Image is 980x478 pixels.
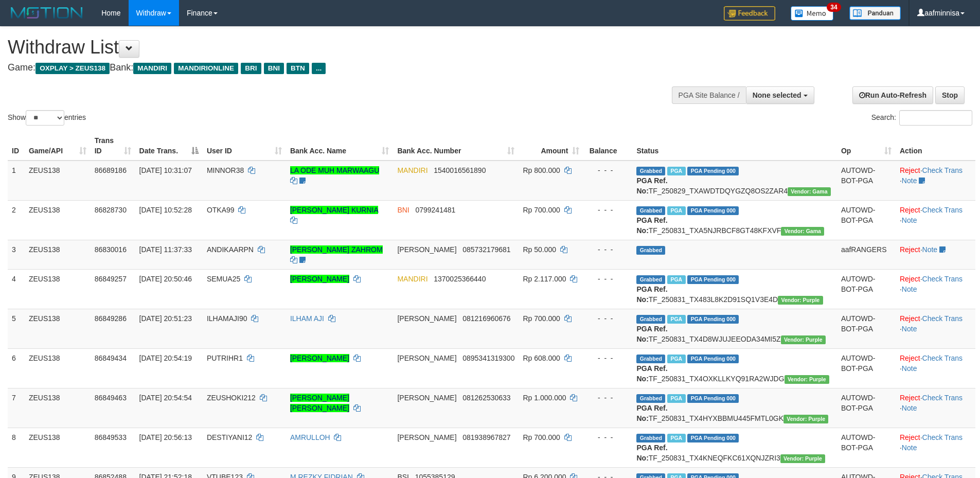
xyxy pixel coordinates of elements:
[667,206,685,215] span: Marked by aafsreyleap
[95,314,127,323] span: 86849286
[636,167,665,175] span: Grabbed
[896,269,975,309] td: · ·
[900,394,920,402] a: Reject
[753,91,801,99] span: None selected
[849,6,901,20] img: panduan.png
[8,388,25,428] td: 7
[8,428,25,467] td: 8
[896,240,975,269] td: ·
[203,131,286,161] th: User ID: activate to sort column ascending
[837,388,896,428] td: AUTOWD-BOT-PGA
[587,393,628,403] div: - - -
[207,314,247,323] span: ILHAMAJI90
[415,206,455,214] span: Copy 0799241481 to clipboard
[632,309,836,348] td: TF_250831_TX4D8WJUJEEODA34MI5Z
[632,388,836,428] td: TF_250831_TX4HYXBBMU445FMTL0GK
[139,275,192,283] span: [DATE] 20:50:46
[837,428,896,467] td: AUTOWD-BOT-PGA
[290,166,379,174] a: LA ODE MUH MARWAAGU
[837,161,896,201] td: AUTOWD-BOT-PGA
[837,131,896,161] th: Op: activate to sort column ascending
[896,200,975,240] td: · ·
[523,433,560,441] span: Rp 700.000
[636,206,665,215] span: Grabbed
[25,161,91,201] td: ZEUS138
[8,240,25,269] td: 3
[587,165,628,175] div: - - -
[264,63,284,74] span: BNI
[95,394,127,402] span: 86849463
[636,355,665,363] span: Grabbed
[8,110,86,126] label: Show entries
[397,166,427,174] span: MANDIRI
[462,245,510,254] span: Copy 085732179681 to clipboard
[788,187,831,196] span: Vendor URL: https://trx31.1velocity.biz
[636,394,665,403] span: Grabbed
[636,444,667,462] b: PGA Ref. No:
[632,161,836,201] td: TF_250829_TXAWDTDQYGZQ8OS2ZAR4
[523,166,560,174] span: Rp 800.000
[207,206,235,214] span: OTKA99
[207,245,254,254] span: ANDIKAARPN
[687,355,739,363] span: PGA Pending
[871,110,972,126] label: Search:
[896,348,975,388] td: · ·
[900,354,920,362] a: Reject
[135,131,203,161] th: Date Trans.: activate to sort column descending
[791,6,834,21] img: Button%20Memo.svg
[434,275,486,283] span: Copy 1370025366440 to clipboard
[900,314,920,323] a: Reject
[896,309,975,348] td: · ·
[902,444,917,452] a: Note
[523,394,566,402] span: Rp 1.000.000
[687,275,739,284] span: PGA Pending
[35,63,110,74] span: OXPLAY > ZEUS138
[312,63,326,74] span: ...
[837,309,896,348] td: AUTOWD-BOT-PGA
[922,314,963,323] a: Check Trans
[902,404,917,412] a: Note
[922,394,963,402] a: Check Trans
[902,325,917,333] a: Note
[587,244,628,255] div: - - -
[667,394,685,403] span: Marked by aafRornrotha
[636,404,667,422] b: PGA Ref. No:
[636,315,665,324] span: Grabbed
[434,166,486,174] span: Copy 1540016561890 to clipboard
[241,63,261,74] span: BRI
[8,309,25,348] td: 5
[8,131,25,161] th: ID
[95,354,127,362] span: 86849434
[8,5,86,21] img: MOTION_logo.png
[636,325,667,343] b: PGA Ref. No:
[636,246,665,255] span: Grabbed
[636,364,667,383] b: PGA Ref. No:
[207,166,244,174] span: MINNOR38
[95,245,127,254] span: 86830016
[899,110,972,126] input: Search:
[523,275,566,283] span: Rp 2.117.000
[632,428,836,467] td: TF_250831_TX4KNEQFKC61XQNJZRI3
[667,275,685,284] span: Marked by aafsreyleap
[462,354,514,362] span: Copy 0895341319300 to clipboard
[207,275,240,283] span: SEMUA25
[290,206,378,214] a: [PERSON_NAME] KURNIA
[587,274,628,284] div: - - -
[636,434,665,442] span: Grabbed
[8,269,25,309] td: 4
[785,375,829,384] span: Vendor URL: https://trx4.1velocity.biz
[397,394,456,402] span: [PERSON_NAME]
[781,335,826,344] span: Vendor URL: https://trx4.1velocity.biz
[636,176,667,195] b: PGA Ref. No:
[922,206,963,214] a: Check Trans
[286,131,394,161] th: Bank Acc. Name: activate to sort column ascending
[632,348,836,388] td: TF_250831_TX4OXKLLKYQ91RA2WJDG
[139,206,192,214] span: [DATE] 10:52:28
[523,206,560,214] span: Rp 700.000
[687,434,739,442] span: PGA Pending
[95,433,127,441] span: 86849533
[667,355,685,363] span: Marked by aafRornrotha
[25,131,91,161] th: Game/API: activate to sort column ascending
[290,245,383,254] a: [PERSON_NAME] ZAHROM
[290,275,349,283] a: [PERSON_NAME]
